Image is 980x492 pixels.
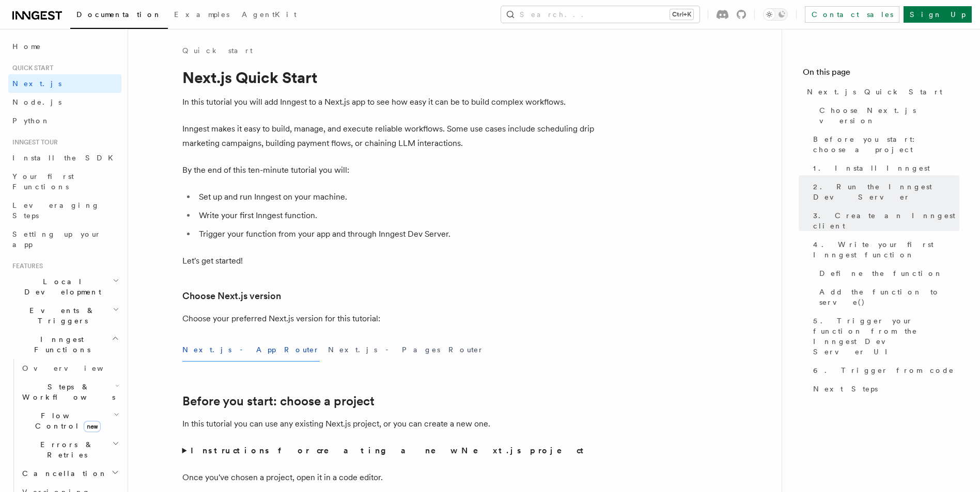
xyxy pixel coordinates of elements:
[196,208,596,223] li: Write your first Inngest function.
[8,196,121,225] a: Leveraging Steps
[8,138,58,146] span: Inngest tour
[182,45,253,56] a: Quick start
[12,117,50,125] span: Python
[809,361,959,380] a: 6. Trigger from code
[182,470,596,485] p: Once you've chosen a project, open it in a code editor.
[12,98,61,106] span: Node.js
[813,163,930,173] span: 1. Install Inngest
[803,83,959,101] a: Next.js Quick Start
[805,6,899,23] a: Contact sales
[18,359,121,378] a: Overview
[182,122,596,151] p: Inngest makes it easy to build, manage, and execute reliable workflows. Some use cases include sc...
[182,95,596,109] p: In this tutorial you will add Inngest to a Next.js app to see how easy it can be to build complex...
[813,316,959,357] span: 5. Trigger your function from the Inngest Dev Server UI
[18,435,121,464] button: Errors & Retries
[12,201,100,220] span: Leveraging Steps
[815,101,959,130] a: Choose Next.js version
[18,382,115,402] span: Steps & Workflows
[809,130,959,159] a: Before you start: choose a project
[12,41,41,52] span: Home
[809,177,959,206] a: 2. Run the Inngest Dev Server
[18,378,121,406] button: Steps & Workflows
[8,330,121,359] button: Inngest Functions
[819,105,959,126] span: Choose Next.js version
[182,338,320,362] button: Next.js - App Router
[191,446,588,455] strong: Instructions for creating a new Next.js project
[236,3,303,28] a: AgentKit
[8,149,121,167] a: Install the SDK
[8,301,121,330] button: Events & Triggers
[70,3,168,29] a: Documentation
[182,394,375,408] a: Before you start: choose a project
[8,276,113,297] span: Local Development
[182,444,596,458] summary: Instructions for creating a new Next.js project
[815,264,959,283] a: Define the function
[813,365,954,375] span: 6. Trigger from code
[807,87,942,97] span: Next.js Quick Start
[813,239,959,260] span: 4. Write your first Inngest function
[8,111,121,130] a: Python
[763,8,788,21] button: Toggle dark mode
[8,225,121,254] a: Setting up your app
[84,421,101,432] span: new
[813,134,959,155] span: Before you start: choose a project
[12,172,74,191] span: Your first Functions
[76,10,162,19] span: Documentation
[12,230,101,249] span: Setting up your app
[182,289,281,303] a: Choose Next.js version
[18,411,114,431] span: Flow Control
[809,311,959,361] a: 5. Trigger your function from the Inngest Dev Server UI
[18,439,112,460] span: Errors & Retries
[18,468,107,479] span: Cancellation
[174,10,229,19] span: Examples
[670,9,693,20] kbd: Ctrl+K
[813,182,959,202] span: 2. Run the Inngest Dev Server
[803,66,959,83] h4: On this page
[182,311,596,326] p: Choose your preferred Next.js version for this tutorial:
[12,154,119,162] span: Install the SDK
[809,235,959,264] a: 4. Write your first Inngest function
[196,227,596,241] li: Trigger your function from your app and through Inngest Dev Server.
[168,3,236,28] a: Examples
[819,287,959,307] span: Add the function to serve()
[242,10,297,19] span: AgentKit
[8,272,121,301] button: Local Development
[815,283,959,311] a: Add the function to serve()
[8,262,43,270] span: Features
[182,417,596,431] p: In this tutorial you can use any existing Next.js project, or you can create a new one.
[501,6,699,23] button: Search...Ctrl+K
[18,406,121,435] button: Flow Controlnew
[22,364,129,372] span: Overview
[809,206,959,235] a: 3. Create an Inngest client
[904,6,972,23] a: Sign Up
[8,93,121,111] a: Node.js
[8,167,121,196] a: Your first Functions
[8,305,113,326] span: Events & Triggers
[8,37,121,56] a: Home
[196,190,596,204] li: Set up and run Inngest on your machine.
[8,74,121,93] a: Next.js
[182,68,596,87] h1: Next.js Quick Start
[819,268,943,278] span: Define the function
[18,464,121,483] button: Cancellation
[328,338,484,362] button: Next.js - Pages Router
[8,334,112,355] span: Inngest Functions
[12,79,61,88] span: Next.js
[182,163,596,177] p: By the end of this ten-minute tutorial you will:
[182,254,596,268] p: Let's get started!
[8,64,53,72] span: Quick start
[809,159,959,177] a: 1. Install Inngest
[813,384,878,394] span: Next Steps
[809,380,959,398] a: Next Steps
[813,210,959,231] span: 3. Create an Inngest client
